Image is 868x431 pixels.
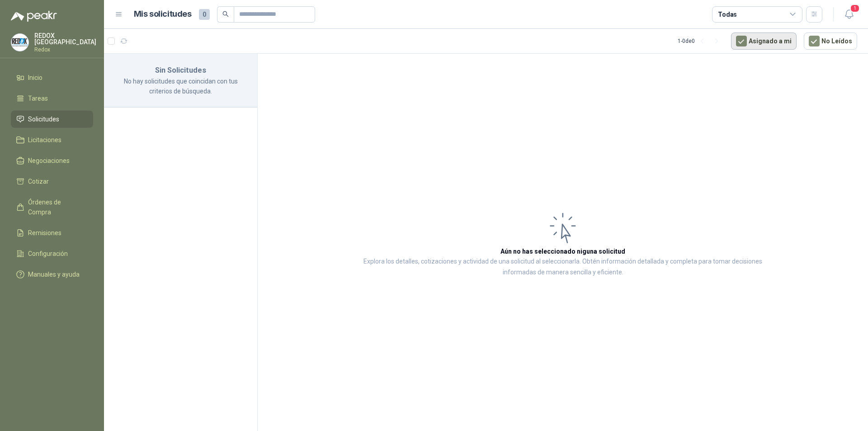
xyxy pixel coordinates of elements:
[11,152,93,169] a: Negociaciones
[28,228,61,238] span: Remisiones
[28,114,59,124] span: Solicitudes
[731,32,797,50] button: Asignado a mi
[28,156,70,166] span: Negociaciones
[11,194,93,221] a: Órdenes de Compra
[678,34,724,48] div: 1 - 0 de 0
[850,4,860,13] span: 1
[28,135,61,145] span: Licitaciones
[28,176,49,186] span: Cotizar
[348,256,778,278] p: Explora los detalles, cotizaciones y actividad de una solicitud al seleccionarla. Obtén informaci...
[11,245,93,262] a: Configuración
[718,9,737,19] div: Todas
[28,197,85,217] span: Órdenes de Compra
[11,34,28,51] img: Company Logo
[841,6,857,23] button: 1
[115,76,246,96] p: No hay solicitudes que coincidan con tus criterios de búsqueda.
[134,8,192,21] h1: Mis solicitudes
[222,11,229,17] span: search
[11,11,57,22] img: Logo peakr
[115,65,246,76] h3: Sin Solicitudes
[11,111,93,128] a: Solicitudes
[11,224,93,241] a: Remisiones
[11,131,93,148] a: Licitaciones
[11,173,93,190] a: Cotizar
[500,246,625,256] h3: Aún no has seleccionado niguna solicitud
[34,32,96,45] p: REDOX [GEOGRAPHIC_DATA]
[28,249,68,259] span: Configuración
[28,93,48,103] span: Tareas
[11,69,93,86] a: Inicio
[28,269,80,279] span: Manuales y ayuda
[34,47,96,52] p: Redox
[804,32,857,50] button: No Leídos
[199,9,210,20] span: 0
[11,266,93,283] a: Manuales y ayuda
[11,90,93,107] a: Tareas
[28,73,42,83] span: Inicio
